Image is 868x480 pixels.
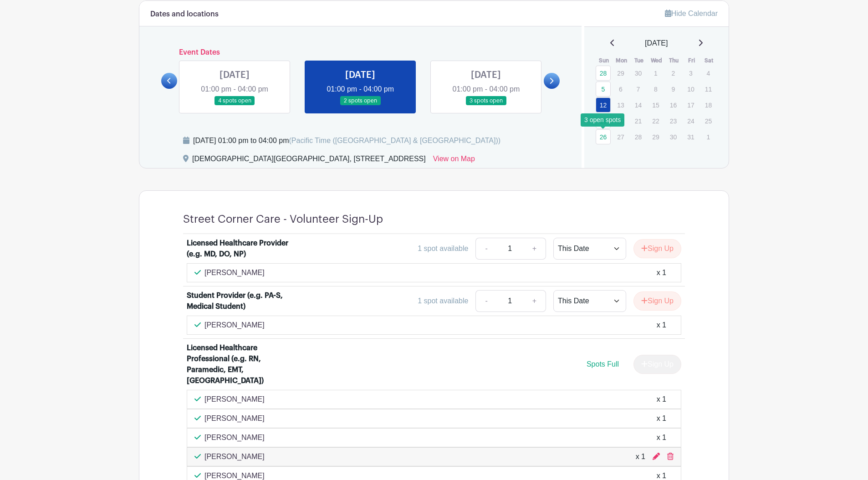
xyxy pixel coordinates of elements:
[204,432,265,443] p: [PERSON_NAME]
[204,394,265,405] p: [PERSON_NAME]
[665,10,718,17] a: Hide Calendar
[683,56,700,65] th: Fri
[187,238,300,260] div: Licensed Healthcare Provider (e.g. MD, DO, NP)
[613,66,628,80] p: 29
[631,66,646,80] p: 30
[596,66,611,81] a: 28
[613,56,630,65] th: Mon
[596,97,611,112] a: 12
[636,451,645,462] div: x 1
[204,451,265,462] p: [PERSON_NAME]
[475,290,496,312] a: -
[595,56,613,65] th: Sun
[657,432,666,443] div: x 1
[596,82,611,97] a: 5
[418,296,468,306] div: 1 spot available
[433,153,475,168] a: View on Map
[613,82,628,96] p: 6
[631,98,646,112] p: 14
[523,238,546,260] a: +
[631,130,646,144] p: 28
[683,66,698,80] p: 3
[596,129,611,144] a: 26
[633,239,681,258] button: Sign Up
[150,10,219,19] h6: Dates and locations
[657,394,666,405] div: x 1
[204,320,265,331] p: [PERSON_NAME]
[613,98,628,112] p: 13
[187,290,300,312] div: Student Provider (e.g. PA-S, Medical Student)
[683,114,698,128] p: 24
[204,413,265,424] p: [PERSON_NAME]
[666,130,681,144] p: 30
[648,66,663,80] p: 1
[193,135,500,146] div: [DATE] 01:00 pm to 04:00 pm
[701,82,716,96] p: 11
[666,114,681,128] p: 23
[187,342,300,386] div: Licensed Healthcare Professional (e.g. RN, Paramedic, EMT, [GEOGRAPHIC_DATA])
[657,413,666,424] div: x 1
[701,130,716,144] p: 1
[648,56,665,65] th: Wed
[418,243,468,254] div: 1 spot available
[683,98,698,112] p: 17
[657,267,666,278] div: x 1
[665,56,683,65] th: Thu
[630,56,648,65] th: Tue
[701,114,716,128] p: 25
[475,238,496,260] a: -
[631,114,646,128] p: 21
[587,360,619,368] span: Spots Full
[613,130,628,144] p: 27
[581,113,624,127] div: 3 open spots
[666,66,681,80] p: 2
[631,82,646,96] p: 7
[204,267,265,278] p: [PERSON_NAME]
[177,48,544,57] h6: Event Dates
[645,38,668,49] span: [DATE]
[648,82,663,96] p: 8
[683,82,698,96] p: 10
[633,291,681,311] button: Sign Up
[648,114,663,128] p: 22
[683,130,698,144] p: 31
[648,130,663,144] p: 29
[183,213,383,226] h4: Street Corner Care - Volunteer Sign-Up
[701,66,716,80] p: 4
[289,137,500,144] span: (Pacific Time ([GEOGRAPHIC_DATA] & [GEOGRAPHIC_DATA]))
[666,82,681,96] p: 9
[666,98,681,112] p: 16
[657,320,666,331] div: x 1
[700,56,718,65] th: Sat
[648,98,663,112] p: 15
[701,98,716,112] p: 18
[192,153,426,168] div: [DEMOGRAPHIC_DATA][GEOGRAPHIC_DATA], [STREET_ADDRESS]
[523,290,546,312] a: +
